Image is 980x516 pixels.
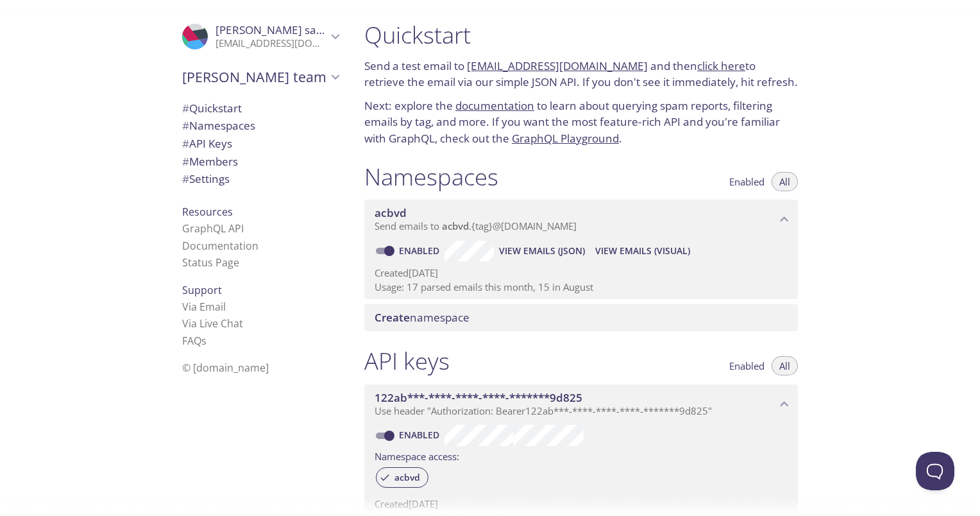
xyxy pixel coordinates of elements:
span: # [182,154,189,169]
div: Nguyen's team [172,60,349,94]
div: API Keys [172,135,349,153]
div: acbvd [376,467,428,488]
span: View Emails (JSON) [499,243,585,259]
button: View Emails (Visual) [590,241,695,261]
div: Members [172,153,349,171]
a: Enabled [397,245,444,257]
div: Namespaces [172,117,349,135]
button: All [772,356,798,375]
a: GraphQL Playground [512,131,619,146]
iframe: Help Scout Beacon - Open [916,452,954,490]
span: Send emails to . {tag} @[DOMAIN_NAME] [375,219,577,232]
div: Create namespace [364,304,798,331]
span: Namespaces [182,118,255,133]
h1: API keys [364,347,450,375]
div: acbvd namespace [364,200,798,239]
div: Nguyen sang [172,15,349,58]
h1: Namespaces [364,162,498,191]
div: Team Settings [172,170,349,188]
span: [PERSON_NAME] team [182,68,327,86]
button: All [772,172,798,191]
a: Via Email [182,300,226,314]
span: © [DOMAIN_NAME] [182,361,269,375]
a: GraphQL API [182,221,244,236]
span: # [182,136,189,151]
span: Support [182,283,222,297]
span: Settings [182,171,230,186]
button: Enabled [722,172,772,191]
a: [EMAIL_ADDRESS][DOMAIN_NAME] [467,58,648,73]
button: Enabled [722,356,772,375]
span: Members [182,154,238,169]
span: API Keys [182,136,232,151]
span: View Emails (Visual) [595,243,690,259]
a: Via Live Chat [182,316,243,331]
span: # [182,118,189,133]
span: acbvd [442,219,469,232]
span: acbvd [387,472,428,483]
p: Created [DATE] [375,266,788,280]
span: s [201,334,207,348]
a: Documentation [182,239,258,253]
span: [PERSON_NAME] sang [215,22,329,37]
button: View Emails (JSON) [494,241,590,261]
p: Send a test email to and then to retrieve the email via our simple JSON API. If you don't see it ... [364,58,798,90]
span: Quickstart [182,101,242,116]
a: documentation [455,98,534,113]
a: click here [697,58,745,73]
span: namespace [375,310,469,325]
h1: Quickstart [364,21,798,49]
label: Namespace access: [375,446,459,465]
p: [EMAIL_ADDRESS][DOMAIN_NAME] [215,37,327,50]
p: Usage: 17 parsed emails this month, 15 in August [375,280,788,294]
span: # [182,101,189,116]
span: Create [375,310,410,325]
span: acbvd [375,205,407,220]
span: Resources [182,205,233,219]
div: Quickstart [172,99,349,117]
a: Enabled [397,429,444,441]
p: Next: explore the to learn about querying spam reports, filtering emails by tag, and more. If you... [364,98,798,147]
a: FAQ [182,334,207,348]
span: # [182,171,189,186]
a: Status Page [182,255,239,270]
